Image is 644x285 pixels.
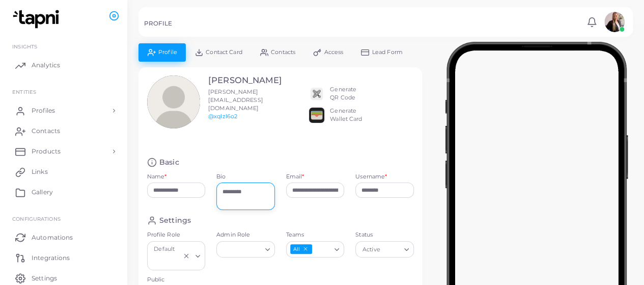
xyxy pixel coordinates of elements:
[12,216,61,222] span: Configurations
[147,231,206,239] label: Profile Role
[372,49,403,55] span: Lead Form
[601,12,627,32] a: avatar
[8,55,120,75] a: Analytics
[144,20,172,27] h5: PROFILE
[330,107,362,123] div: Generate Wallet Card
[330,86,356,102] div: Generate QR Code
[8,182,120,202] a: Gallery
[8,162,120,182] a: Links
[12,89,36,95] span: ENTITIES
[313,244,330,255] input: Search for option
[355,241,414,257] div: Search for option
[355,173,387,181] label: Username
[147,276,206,284] label: Public
[208,75,282,86] h3: [PERSON_NAME]
[302,245,309,252] button: Deselect All
[8,247,120,268] a: Integrations
[271,49,295,55] span: Contacts
[147,241,206,270] div: Search for option
[32,126,60,136] span: Contacts
[286,173,304,181] label: Email
[324,49,344,55] span: Access
[604,12,625,32] img: avatar
[147,173,167,181] label: Name
[159,216,191,225] h4: Settings
[286,231,345,239] label: Teams
[221,244,261,255] input: Search for option
[309,108,324,123] img: apple-wallet.png
[159,158,179,167] h4: Basic
[9,10,66,29] img: logo
[152,256,181,268] input: Search for option
[32,61,60,70] span: Analytics
[32,106,55,115] span: Profiles
[361,244,381,255] span: Active
[216,231,275,239] label: Admin Role
[290,244,312,254] span: All
[8,100,120,121] a: Profiles
[153,244,176,254] span: Default
[216,173,275,181] label: Bio
[309,86,324,101] img: qr2.png
[32,274,57,283] span: Settings
[32,233,73,242] span: Automations
[8,121,120,141] a: Contacts
[32,188,53,197] span: Gallery
[32,167,48,176] span: Links
[208,88,263,112] span: [PERSON_NAME][EMAIL_ADDRESS][DOMAIN_NAME]
[355,231,414,239] label: Status
[382,244,400,255] input: Search for option
[8,227,120,247] a: Automations
[208,113,237,120] a: @xqlzl6o2
[183,251,190,260] button: Clear Selected
[12,43,37,49] span: INSIGHTS
[158,49,177,55] span: Profile
[206,49,242,55] span: Contact Card
[286,241,345,257] div: Search for option
[216,241,275,257] div: Search for option
[32,253,70,263] span: Integrations
[32,147,61,156] span: Products
[8,141,120,162] a: Products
